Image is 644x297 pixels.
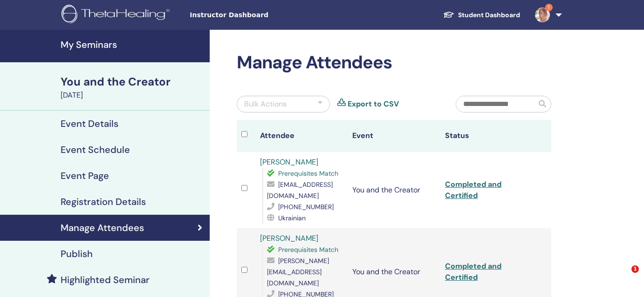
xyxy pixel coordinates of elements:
span: 1 [631,265,639,273]
h4: Event Details [61,118,118,129]
a: Student Dashboard [436,7,528,24]
a: [PERSON_NAME] [260,233,318,243]
th: Status [440,120,533,152]
div: [DATE] [61,90,204,101]
div: You and the Creator [61,74,204,90]
div: Bulk Actions [244,99,287,110]
a: You and the Creator[DATE] [55,74,210,101]
td: You and the Creator [348,152,440,228]
img: graduation-cap-white.svg [443,11,454,19]
a: Completed and Certified [445,179,501,200]
a: Export to CSV [348,99,399,110]
h4: Event Page [61,170,109,181]
h4: Manage Attendees [61,222,144,233]
h4: Registration Details [61,196,146,207]
a: [PERSON_NAME] [260,157,318,167]
h4: Highlighted Seminar [61,274,150,285]
h4: My Seminars [61,39,204,50]
th: Event [348,120,440,152]
h4: Publish [61,248,93,259]
img: default.jpg [535,7,550,22]
span: Prerequisites Match [278,245,338,254]
span: Instructor Dashboard [190,10,329,20]
span: [EMAIL_ADDRESS][DOMAIN_NAME] [267,180,333,200]
span: [PERSON_NAME][EMAIL_ADDRESS][DOMAIN_NAME] [267,257,329,287]
h2: Manage Attendees [237,52,551,73]
img: logo.png [62,5,173,26]
span: 1 [545,4,553,11]
span: Prerequisites Match [278,169,338,178]
span: Ukrainian [278,214,306,222]
h4: Event Schedule [61,144,130,155]
a: Completed and Certified [445,261,501,282]
iframe: Intercom live chat [612,265,635,288]
th: Attendee [255,120,348,152]
span: [PHONE_NUMBER] [278,203,334,211]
